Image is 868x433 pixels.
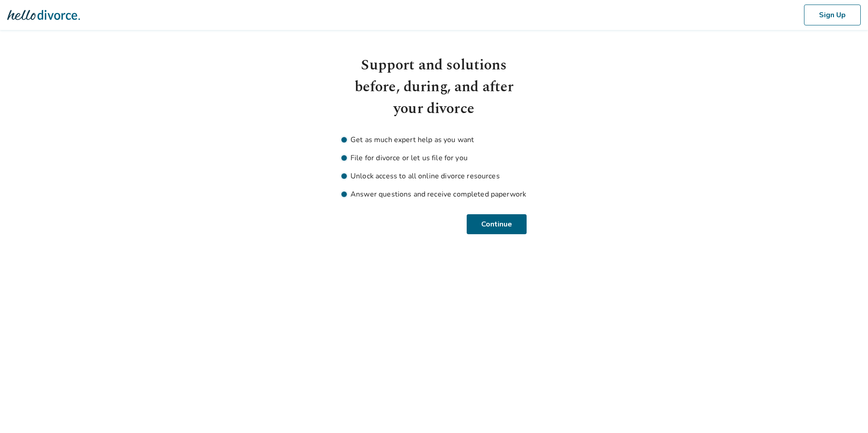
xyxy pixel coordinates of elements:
button: Continue [468,214,527,234]
img: Hello Divorce Logo [7,6,80,24]
li: File for divorce or let us file for you [341,153,527,163]
li: Unlock access to all online divorce resources [341,171,527,182]
h1: Support and solutions before, during, and after your divorce [341,54,527,120]
li: Answer questions and receive completed paperwork [341,189,527,200]
li: Get as much expert help as you want [341,134,527,145]
button: Sign Up [804,5,861,25]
